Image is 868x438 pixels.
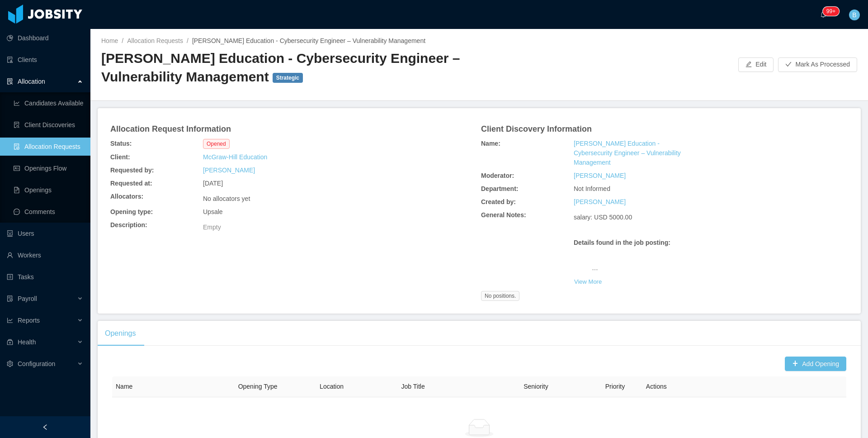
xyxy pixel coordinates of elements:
[823,7,839,16] sup: 245
[7,268,83,286] a: icon: profileTasks
[481,139,500,148] b: Name:
[14,203,83,221] a: icon: messageComments
[481,291,519,301] span: No positions.
[18,338,36,346] span: Health
[203,152,267,162] a: McGraw-Hill Education
[18,317,40,324] span: Reports
[605,383,625,390] span: Priority
[524,383,548,390] span: Seniority
[320,383,344,390] span: Location
[785,357,846,371] button: icon: plusAdd Opening
[7,339,13,345] i: icon: medicine-box
[116,383,132,390] span: Name
[574,139,693,167] a: [PERSON_NAME] Education - Cybersecurity Engineer – Vulnerability Management
[127,37,183,44] a: Allocation Requests
[14,94,83,112] a: icon: line-chartCandidates Available
[273,73,303,83] span: Strategic
[110,166,154,175] b: Requested by:
[18,360,55,367] span: Configuration
[14,138,83,156] a: icon: file-doneAllocation Requests
[7,78,13,85] i: icon: solution
[18,78,45,85] span: Allocation
[110,192,143,201] b: Allocators:
[18,295,37,302] span: Payroll
[574,213,817,222] p: salary: USD 5000.00
[98,321,143,346] div: Openings
[852,10,856,20] span: B
[14,159,83,177] a: icon: idcardOpenings Flow
[481,171,514,181] b: Moderator:
[101,49,479,86] h2: [PERSON_NAME] Education - Cybersecurity Engineer – Vulnerability Management
[192,37,425,44] span: [PERSON_NAME] Education - Cybersecurity Engineer – Vulnerability Management
[101,37,118,44] a: Home
[122,37,123,44] span: /
[203,207,223,217] span: Upsale
[7,295,13,302] i: icon: file-protect
[110,139,132,148] b: Status:
[203,166,255,175] a: [PERSON_NAME]
[7,29,83,47] a: icon: pie-chartDashboard
[481,184,518,194] b: Department:
[820,11,826,18] i: icon: bell
[574,239,670,246] strong: Details found in the job posting:
[7,224,83,243] a: icon: robotUsers
[110,152,130,162] b: Client:
[187,37,189,44] span: /
[481,123,592,135] article: Client Discovery Information
[646,383,667,390] span: Actions
[574,171,626,181] a: [PERSON_NAME]
[7,51,83,69] a: icon: auditClients
[7,246,83,264] a: icon: userWorkers
[738,57,774,72] button: icon: editEdit
[572,182,695,195] div: Not Informed
[14,116,83,134] a: icon: file-searchClient Discoveries
[203,179,223,188] span: [DATE]
[7,317,13,324] i: icon: line-chart
[481,197,516,207] b: Created by:
[7,361,13,367] i: icon: setting
[203,224,221,231] span: Empty
[481,210,526,220] b: General Notes:
[14,181,83,199] a: icon: file-textOpenings
[238,383,278,390] span: Opening Type
[110,207,153,217] b: Opening type:
[110,123,231,135] article: Allocation Request Information
[778,57,857,72] button: checkMark As Processed
[401,383,425,390] span: Job Title
[574,197,626,207] a: [PERSON_NAME]
[203,139,230,149] span: Opened
[110,179,152,188] b: Requested at:
[203,194,250,204] div: No allocators yet
[574,275,602,289] button: View More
